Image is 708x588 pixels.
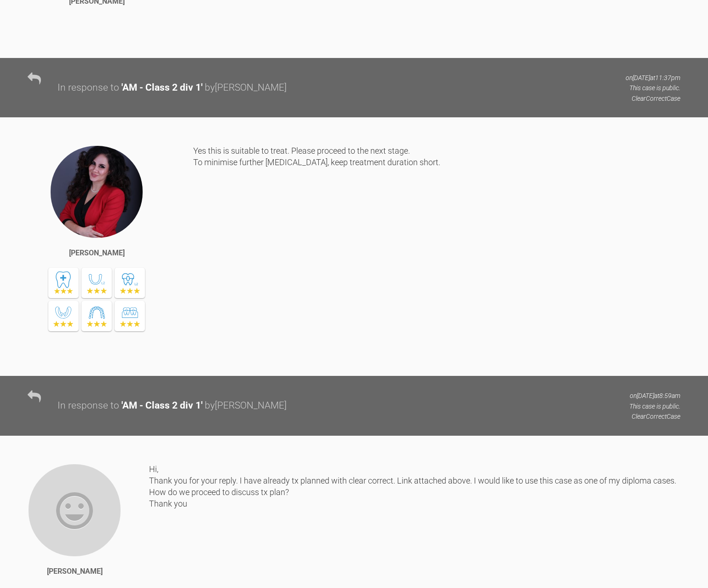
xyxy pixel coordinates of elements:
[205,80,287,96] div: by [PERSON_NAME]
[50,145,144,239] img: Nina Shaffie
[58,80,119,96] div: In response to
[626,73,680,83] p: on [DATE] at 11:37pm
[626,83,680,93] p: This case is public.
[47,565,103,577] div: [PERSON_NAME]
[629,391,680,401] p: on [DATE] at 8:59am
[629,401,680,411] p: This case is public.
[629,411,680,421] p: ClearCorrect Case
[28,463,121,557] img: Yuliya Khober
[193,145,680,362] div: Yes this is suitable to treat. Please proceed to the next stage. To minimise further [MEDICAL_DAT...
[58,398,119,414] div: In response to
[121,80,202,96] div: ' AM - Class 2 div 1 '
[626,93,680,104] p: ClearCorrect Case
[121,398,202,414] div: ' AM - Class 2 div 1 '
[205,398,287,414] div: by [PERSON_NAME]
[69,247,125,259] div: [PERSON_NAME]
